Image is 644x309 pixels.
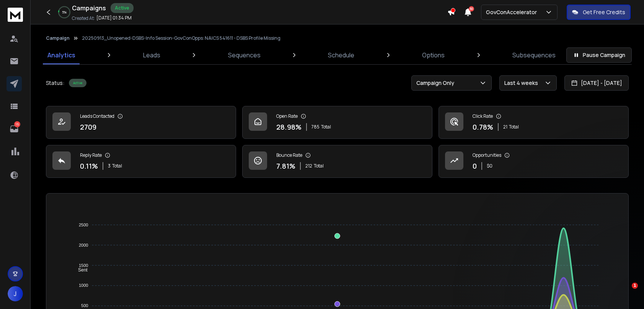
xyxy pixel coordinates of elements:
tspan: 2000 [79,243,88,247]
h1: Campaigns [72,3,106,13]
p: Status: [46,79,64,87]
p: Leads Contacted [80,113,114,119]
div: Active [69,79,86,87]
p: GovConAccelerator [486,8,540,16]
p: Sequences [228,50,261,60]
p: 0.78 % [473,122,493,132]
a: Leads Contacted2709 [46,106,236,139]
a: Analytics [43,46,80,64]
a: Options [417,46,449,64]
p: Campaign Only [416,79,457,87]
p: Subsequences [512,50,556,60]
span: Total [509,124,519,130]
p: $ 0 [487,163,492,169]
span: 50 [469,6,474,11]
span: 1 [632,283,638,289]
p: 15 [14,121,20,127]
p: Schedule [328,50,354,60]
span: Total [321,124,331,130]
p: 0.11 % [80,161,98,171]
p: Leads [143,50,160,60]
button: J [8,286,23,301]
p: Created At: [72,15,95,21]
p: 2709 [80,122,96,132]
a: Open Rate28.98%785Total [242,106,432,139]
p: Opportunities [473,152,501,158]
a: Sequences [223,46,265,64]
p: Last 4 weeks [504,79,541,87]
button: Campaign [46,35,70,41]
a: 15 [7,121,22,137]
iframe: Intercom live chat [616,283,634,301]
p: Click Rate [473,113,493,119]
p: Options [422,50,445,60]
div: Active [111,3,134,13]
tspan: 1500 [79,263,88,268]
span: 212 [305,163,312,169]
p: 0 [473,161,477,171]
span: Total [314,163,324,169]
img: logo [8,8,23,22]
span: 21 [503,124,507,130]
tspan: 500 [81,303,88,308]
a: Bounce Rate7.81%212Total [242,145,432,178]
span: 785 [311,124,320,130]
p: Get Free Credits [583,8,625,16]
span: Total [112,163,122,169]
p: 5 % [62,10,67,15]
tspan: 2500 [79,223,88,227]
button: Pause Campaign [566,47,632,63]
p: 28.98 % [276,122,302,132]
button: [DATE] - [DATE] [564,75,629,91]
a: Subsequences [508,46,560,64]
tspan: 1000 [79,283,88,288]
a: Opportunities0$0 [439,145,629,178]
a: Leads [139,46,165,64]
a: Reply Rate0.11%3Total [46,145,236,178]
p: [DATE] 01:34 PM [96,15,132,21]
p: 20250913_Unopened-DSBS-Info Session-GovConOpps: NAICS 541611 - DSBS Profile Missing [82,35,280,41]
button: Get Free Credits [567,5,631,20]
p: Analytics [47,50,75,60]
span: Sent [72,267,88,273]
span: 3 [108,163,111,169]
p: 7.81 % [276,161,295,171]
p: Open Rate [276,113,298,119]
a: Schedule [323,46,359,64]
p: Bounce Rate [276,152,302,158]
p: Reply Rate [80,152,102,158]
a: Click Rate0.78%21Total [439,106,629,139]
